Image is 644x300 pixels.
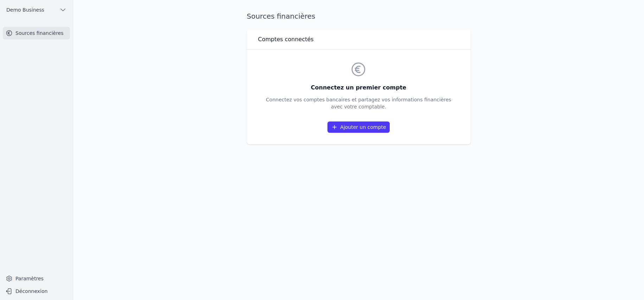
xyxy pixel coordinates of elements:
[3,4,70,15] button: Demo Business
[6,6,44,13] span: Demo Business
[3,273,70,284] a: Paramètres
[3,27,70,39] a: Sources financières
[3,286,70,297] button: Déconnexion
[327,121,389,133] a: Ajouter un compte
[266,96,451,110] p: Connectez vos comptes bancaires et partagez vos informations financières avec votre comptable.
[266,83,451,92] h3: Connectez un premier compte
[247,11,315,21] h1: Sources financières
[258,35,314,44] h3: Comptes connectés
